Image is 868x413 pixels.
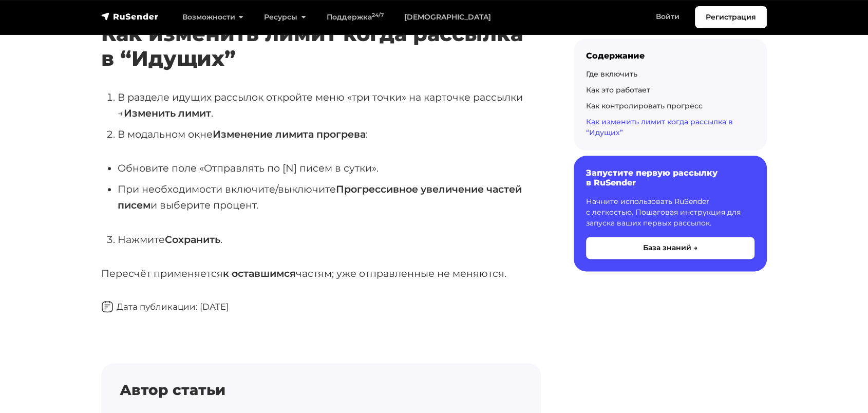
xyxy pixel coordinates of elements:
[118,232,541,248] li: Нажмите .
[118,160,541,176] li: Обновите поле «Отправлять по [N] писем в сутки».
[586,51,754,61] div: Содержание
[586,117,733,137] a: Как изменить лимит когда рассылка в “Идущих”
[316,7,394,28] a: Поддержка24/7
[586,237,754,259] button: База знаний →
[586,69,637,79] a: Где включить
[586,85,650,95] a: Как это работает
[101,301,114,313] img: Дата публикации
[118,181,541,213] li: При необходимости включите/выключите и выберите процент.
[254,7,316,28] a: Ресурсы
[646,6,690,27] a: Войти
[101,266,541,281] p: Пересчёт применяется частям; уже отправленные не меняются.
[172,7,254,28] a: Возможности
[101,11,159,22] img: RuSender
[394,7,501,28] a: [DEMOGRAPHIC_DATA]
[124,107,211,119] strong: Изменить лимит
[574,156,767,271] a: Запустите первую рассылку в RuSender Начните использовать RuSender с легкостью. Пошаговая инструк...
[586,196,754,229] p: Начните использовать RuSender с легкостью. Пошаговая инструкция для запуска ваших первых рассылок.
[118,183,522,211] strong: Прогрессивное увеличение частей писем
[695,6,767,28] a: Регистрация
[165,233,220,246] strong: Сохранить
[118,126,541,142] li: В модальном окне :
[586,168,754,187] h6: Запустите первую рассылку в RuSender
[372,12,384,18] sup: 24/7
[223,267,296,279] strong: к оставшимся
[101,302,229,312] span: Дата публикации: [DATE]
[118,89,541,121] li: В разделе идущих рассылок откройте меню «три точки» на карточке рассылки → .
[586,101,703,110] a: Как контролировать прогресс
[213,128,366,140] strong: Изменение лимита прогрева
[120,382,522,399] h4: Автор статьи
